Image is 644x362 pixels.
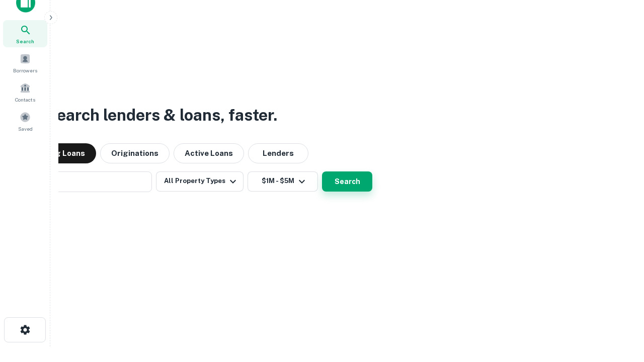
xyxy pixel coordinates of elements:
[248,143,308,163] button: Lenders
[174,143,244,163] button: Active Loans
[16,37,34,45] span: Search
[18,125,33,133] span: Saved
[3,20,47,47] a: Search
[248,171,318,192] button: $1M - $5M
[100,143,170,163] button: Originations
[3,78,47,106] a: Contacts
[15,96,35,104] span: Contacts
[3,49,47,76] a: Borrowers
[3,108,47,135] a: Saved
[13,66,37,74] span: Borrowers
[594,282,644,330] iframe: Chat Widget
[156,171,244,192] button: All Property Types
[322,171,372,192] button: Search
[46,103,277,127] h3: Search lenders & loans, faster.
